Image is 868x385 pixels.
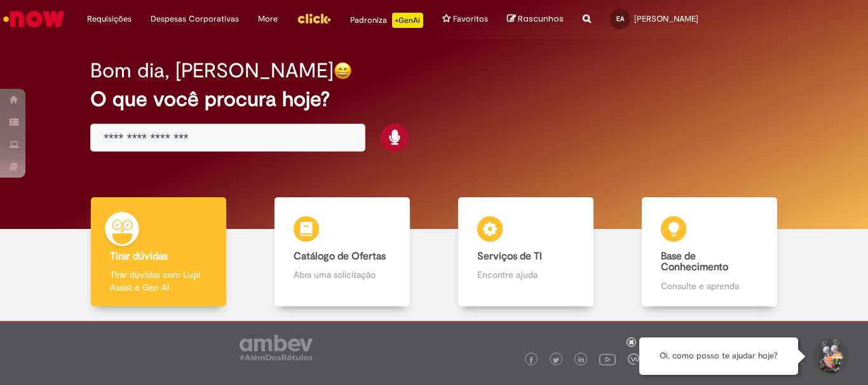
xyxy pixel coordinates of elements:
p: Encontre ajuda [477,268,574,281]
b: Tirar dúvidas [110,250,168,263]
p: Tirar dúvidas com Lupi Assist e Gen Ai [110,268,207,294]
a: Base de Conhecimento Consulte e aprenda [618,197,801,307]
h2: Bom dia, [PERSON_NAME] [90,60,334,82]
img: logo_footer_twitter.png [553,357,559,363]
a: Catálogo de Ofertas Abra uma solicitação [250,197,434,307]
img: logo_footer_linkedin.png [578,356,585,364]
h2: O que você procura hoje? [90,88,778,110]
span: Rascunhos [518,13,564,25]
img: ServiceNow [1,6,67,32]
button: Iniciar Conversa de Suporte [811,337,849,375]
img: happy-face.png [334,62,352,80]
div: Oi, como posso te ajudar hoje? [639,337,798,375]
img: click_logo_yellow_360x200.png [297,9,331,28]
span: Despesas Corporativas [151,13,239,25]
div: Padroniza [350,13,423,28]
b: Serviços de TI [477,250,542,263]
p: Abra uma solicitação [294,268,390,281]
span: EA [616,15,624,23]
span: Favoritos [453,13,488,25]
a: Rascunhos [507,13,564,25]
b: Catálogo de Ofertas [294,250,386,263]
span: More [258,13,278,25]
img: logo_footer_workplace.png [628,353,639,365]
p: Consulte e aprenda [661,280,757,292]
b: Base de Conhecimento [661,250,728,274]
img: logo_footer_facebook.png [528,357,534,363]
img: logo_footer_youtube.png [599,351,616,367]
span: Requisições [87,13,132,25]
img: logo_footer_ambev_rotulo_gray.png [240,335,313,360]
p: +GenAi [392,13,423,28]
span: [PERSON_NAME] [634,13,698,24]
a: Tirar dúvidas Tirar dúvidas com Lupi Assist e Gen Ai [67,197,250,307]
a: Serviços de TI Encontre ajuda [434,197,618,307]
